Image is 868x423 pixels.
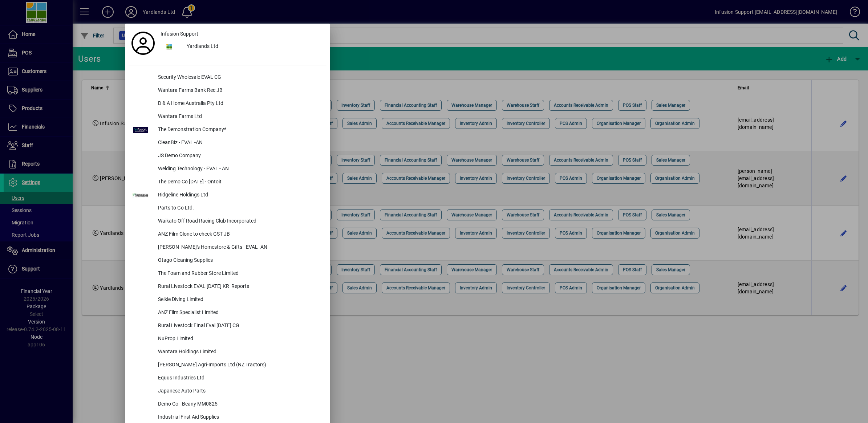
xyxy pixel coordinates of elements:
[129,241,326,254] button: [PERSON_NAME]'s Homestore & Gifts - EVAL -AN
[152,333,326,346] div: NuProp Limited
[152,398,326,411] div: Demo Co - Beany MM0825
[129,254,326,267] button: Otago Cleaning Supplies
[152,280,326,293] div: Rural Livestock EVAL [DATE] KR_Reports
[129,346,326,359] button: Wantara Holdings Limited
[152,320,326,333] div: Rural Livestock FInal Eval [DATE] CG
[152,97,326,110] div: D & A Home Australia Pty Ltd
[129,215,326,228] button: Waikato Off Road Racing Club Incorporated
[129,267,326,280] button: The Foam and Rubber Store Limited
[152,267,326,280] div: The Foam and Rubber Store Limited
[129,176,326,189] button: The Demo Co [DATE] - Ontoit
[152,306,326,320] div: ANZ Film Specialist Limited
[152,123,326,137] div: The Demonstration Company*
[152,71,326,84] div: Security Wholesale EVAL CG
[129,150,326,163] button: JS Demo Company
[129,293,326,306] button: Selkie Diving Limited
[129,84,326,97] button: Wantara Farms Bank Rec JB
[129,37,158,50] a: Profile
[152,150,326,163] div: JS Demo Company
[152,176,326,189] div: The Demo Co [DATE] - Ontoit
[129,123,326,137] button: The Demonstration Company*
[158,27,326,40] a: Infusion Support
[152,293,326,306] div: Selkie Diving Limited
[152,189,326,202] div: Ridgeline Holdings Ltd
[129,359,326,372] button: [PERSON_NAME] Agri-Imports Ltd (NZ Tractors)
[129,110,326,123] button: Wantara Farms Ltd
[152,359,326,372] div: [PERSON_NAME] Agri-Imports Ltd (NZ Tractors)
[152,385,326,398] div: Japanese Auto Parts
[129,163,326,176] button: Welding Technology - EVAL - AN
[152,215,326,228] div: Waikato Off Road Racing Club Incorporated
[129,385,326,398] button: Japanese Auto Parts
[161,30,198,38] span: Infusion Support
[152,254,326,267] div: Otago Cleaning Supplies
[129,280,326,293] button: Rural Livestock EVAL [DATE] KR_Reports
[152,163,326,176] div: Welding Technology - EVAL - AN
[129,398,326,411] button: Demo Co - Beany MM0825
[129,228,326,241] button: ANZ Film Clone to check GST JB
[129,320,326,333] button: Rural Livestock FInal Eval [DATE] CG
[158,40,326,53] button: Yardlands Ltd
[152,228,326,241] div: ANZ Film Clone to check GST JB
[129,189,326,202] button: Ridgeline Holdings Ltd
[129,333,326,346] button: NuProp Limited
[129,71,326,84] button: Security Wholesale EVAL CG
[129,202,326,215] button: Parts to Go Ltd.
[181,40,326,53] div: Yardlands Ltd
[129,97,326,110] button: D & A Home Australia Pty Ltd
[152,241,326,254] div: [PERSON_NAME]'s Homestore & Gifts - EVAL -AN
[152,137,326,150] div: CleanBiz - EVAL -AN
[152,372,326,385] div: Equus Industries Ltd
[152,84,326,97] div: Wantara Farms Bank Rec JB
[152,110,326,123] div: Wantara Farms Ltd
[129,306,326,320] button: ANZ Film Specialist Limited
[129,372,326,385] button: Equus Industries Ltd
[129,137,326,150] button: CleanBiz - EVAL -AN
[152,346,326,359] div: Wantara Holdings Limited
[152,202,326,215] div: Parts to Go Ltd.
